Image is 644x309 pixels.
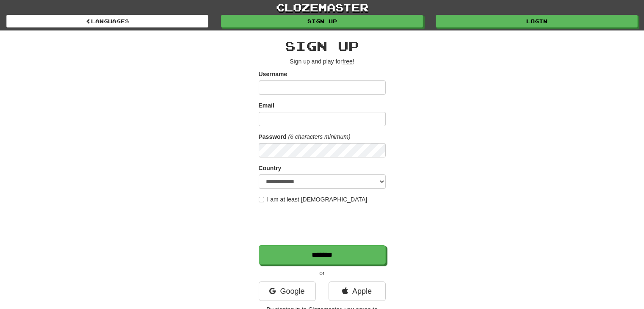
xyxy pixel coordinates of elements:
p: Sign up and play for ! [259,57,386,66]
label: Email [259,101,274,110]
label: I am at least [DEMOGRAPHIC_DATA] [259,195,368,204]
a: Sign up [221,15,423,28]
input: I am at least [DEMOGRAPHIC_DATA] [259,197,264,202]
label: Username [259,70,287,78]
iframe: reCAPTCHA [259,208,387,241]
label: Country [259,164,282,172]
label: Password [259,132,287,141]
p: or [259,269,386,277]
a: Apple [329,281,386,301]
a: Languages [6,15,208,28]
h2: Sign up [259,39,386,53]
em: (6 characters minimum) [288,133,351,140]
a: Google [259,281,316,301]
a: Login [436,15,638,28]
u: free [343,58,353,65]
